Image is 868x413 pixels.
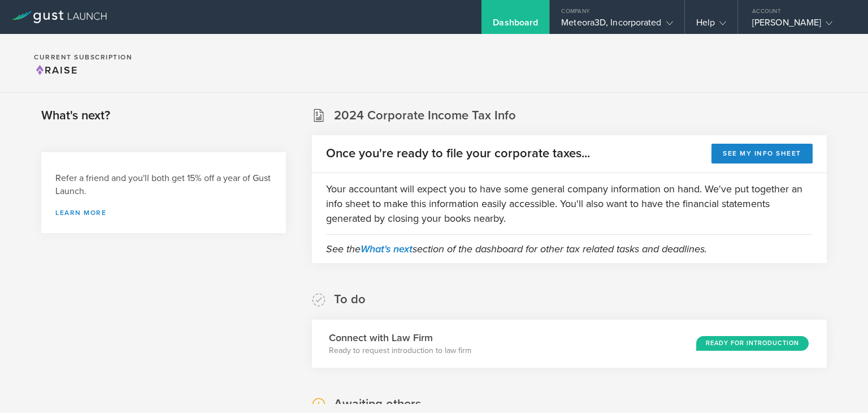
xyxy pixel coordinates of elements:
div: Dashboard [493,17,538,34]
div: Ready for Introduction [696,336,809,351]
em: See the section of the dashboard for other tax related tasks and deadlines. [326,243,707,255]
h3: Connect with Law Firm [329,330,471,345]
h3: Refer a friend and you'll both get 15% off a year of Gust Launch. [55,172,272,198]
div: Connect with Law FirmReady to request introduction to law firmReady for Introduction [312,320,827,368]
button: See my info sheet [711,144,813,164]
h2: Current Subscription [34,54,132,61]
a: Learn more [55,209,272,216]
p: Ready to request introduction to law firm [329,345,471,356]
div: [PERSON_NAME] [752,17,848,34]
h2: Once you're ready to file your corporate taxes... [326,145,590,162]
div: Help [696,17,726,34]
h2: 2024 Corporate Income Tax Info [334,107,516,124]
p: Your accountant will expect you to have some general company information on hand. We've put toget... [326,182,813,226]
h2: Awaiting others [334,396,421,412]
a: What's next [361,243,413,255]
h2: What's next? [41,107,110,124]
div: Meteora3D, Incorporated [561,17,672,34]
h2: To do [334,291,366,308]
span: Raise [34,64,78,76]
